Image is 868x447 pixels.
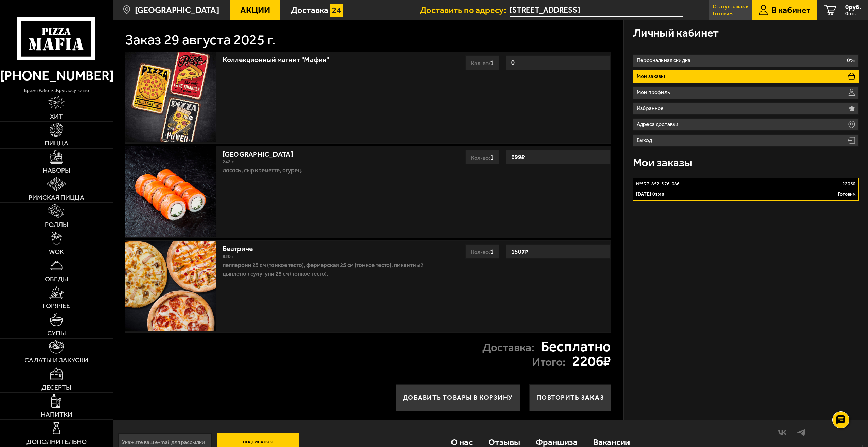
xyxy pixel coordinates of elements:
[510,4,683,17] input: Ваш адрес доставки
[490,153,494,161] span: 1
[795,427,808,439] img: tg
[845,11,861,16] span: 0 шт.
[240,6,270,15] span: Акции
[223,159,234,165] span: 242 г
[223,254,234,260] span: 850 г
[45,221,68,228] span: Роллы
[29,194,84,201] span: Римская пицца
[637,122,681,127] p: Адреса доставки
[490,58,494,67] span: 1
[510,150,527,163] strong: 699 ₽
[842,181,856,187] p: 2206 ₽
[637,74,667,79] p: Мои заказы
[541,339,611,354] strong: Бесплатно
[396,384,520,411] button: Добавить товары в корзину
[223,242,262,253] a: Беатриче
[135,6,219,15] span: [GEOGRAPHIC_DATA]
[636,191,665,198] p: [DATE] 01:48
[43,303,70,309] span: Горячее
[47,330,66,337] span: Супы
[223,261,433,279] p: Пепперони 25 см (тонкое тесто), Фермерская 25 см (тонкое тесто), Пикантный цыплёнок сулугуни 25 с...
[636,181,680,187] p: № 537-852-376-086
[490,247,494,256] span: 1
[330,4,343,17] img: 15daf4d41897b9f0e9f617042186c801.svg
[510,4,683,17] span: Ленинградская область, Всеволожский район, Заневское городское поселение, Кудрово, Австрийская ул...
[465,55,499,70] div: Кол-во:
[223,166,433,175] p: лосось, Сыр креметте, огурец.
[45,276,68,283] span: Обеды
[223,147,302,158] a: [GEOGRAPHIC_DATA]
[291,6,329,15] span: Доставка
[510,245,530,258] strong: 1507 ₽
[50,113,63,120] span: Хит
[847,58,855,63] p: 0%
[633,157,692,168] h3: Мои заказы
[465,244,499,259] div: Кол-во:
[465,150,499,164] div: Кол-во:
[845,4,861,11] span: 0 руб.
[637,58,693,63] p: Персональная скидка
[125,33,276,47] h1: Заказ 29 августа 2025 г.
[637,106,666,111] p: Избранное
[26,439,87,445] span: Дополнительно
[572,354,611,369] strong: 2206 ₽
[420,6,510,15] span: Доставить по адресу:
[529,384,612,411] button: Повторить заказ
[633,27,719,38] h3: Личный кабинет
[532,356,566,368] p: Итого:
[41,384,71,391] span: Десерты
[637,90,672,95] p: Мой профиль
[223,53,338,64] a: Коллекционный магнит "Мафия"
[713,11,733,16] p: Готовим
[637,138,654,143] p: Выход
[838,191,856,198] p: Готовим
[510,56,516,69] strong: 0
[43,167,70,174] span: Наборы
[24,357,88,364] span: Салаты и закуски
[482,342,534,353] p: Доставка:
[713,4,748,10] p: Статус заказа:
[776,427,789,439] img: vk
[45,140,68,147] span: Пицца
[772,6,811,15] span: В кабинет
[633,178,859,201] a: №537-852-376-0862206₽[DATE] 01:48Готовим
[49,249,64,255] span: WOK
[41,411,72,418] span: Напитки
